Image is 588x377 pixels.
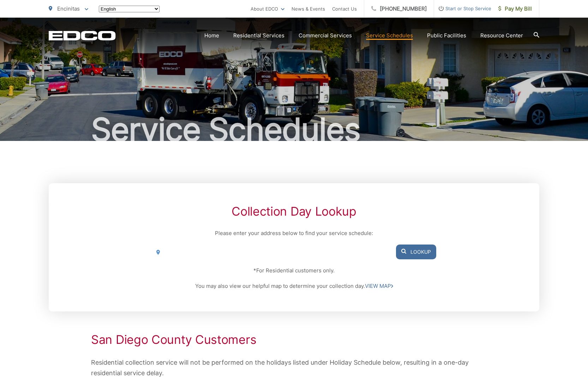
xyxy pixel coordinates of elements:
[332,5,357,13] a: Contact Us
[396,245,436,259] button: Lookup
[49,112,539,147] h1: Service Schedules
[427,31,466,40] a: Public Facilities
[498,5,532,13] span: Pay My Bill
[365,282,393,290] a: VIEW MAP
[57,5,80,12] span: Encinitas
[49,31,116,41] a: EDCD logo. Return to the homepage.
[152,282,436,290] p: You may also view our helpful map to determine your collection day.
[292,5,325,13] a: News & Events
[366,31,413,40] a: Service Schedules
[152,204,436,218] h2: Collection Day Lookup
[152,266,436,275] p: *For Residential customers only.
[480,31,523,40] a: Resource Center
[204,31,219,40] a: Home
[299,31,352,40] a: Commercial Services
[233,31,284,40] a: Residential Services
[251,5,284,13] a: About EDCO
[91,333,497,347] h2: San Diego County Customers
[99,6,160,12] select: Select a language
[152,229,436,237] p: Please enter your address below to find your service schedule:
